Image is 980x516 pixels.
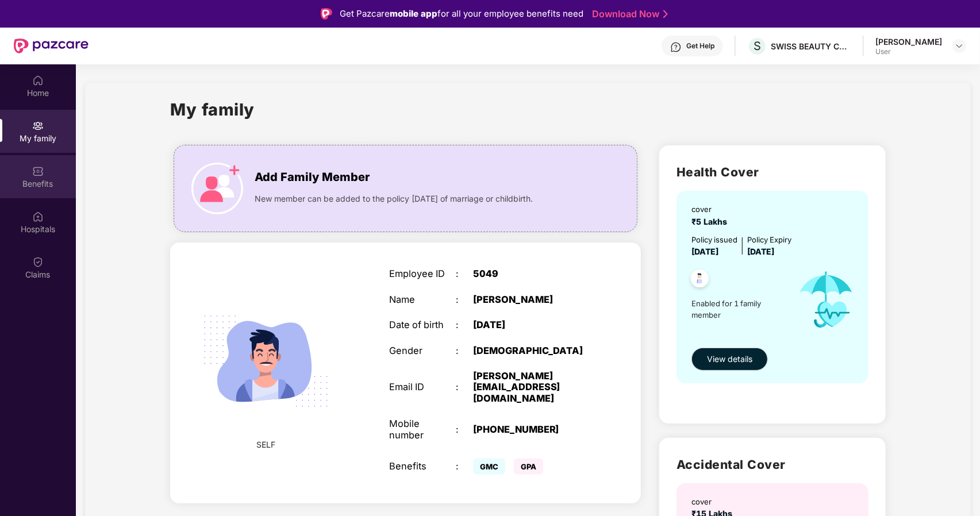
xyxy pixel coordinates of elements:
img: svg+xml;base64,PHN2ZyB3aWR0aD0iMjAiIGhlaWdodD0iMjAiIHZpZXdCb3g9IjAgMCAyMCAyMCIgZmlsbD0ibm9uZSIgeG... [32,120,44,132]
div: [PERSON_NAME] [875,36,942,47]
span: S [754,39,761,53]
span: View details [707,353,752,365]
strong: mobile app [390,8,438,19]
img: Stroke [663,8,668,20]
div: [PERSON_NAME][EMAIL_ADDRESS][DOMAIN_NAME] [473,371,590,404]
div: : [456,424,473,435]
div: [PERSON_NAME] [473,294,590,305]
h2: Health Cover [677,163,868,182]
div: Policy Expiry [747,234,791,245]
img: svg+xml;base64,PHN2ZyBpZD0iQmVuZWZpdHMiIHhtbG5zPSJodHRwOi8vd3d3LnczLm9yZy8yMDAwL3N2ZyIgd2lkdGg9Ij... [32,165,44,177]
img: icon [191,163,243,214]
div: cover [691,203,732,215]
img: svg+xml;base64,PHN2ZyBpZD0iSG9tZSIgeG1sbnM9Imh0dHA6Ly93d3cudzMub3JnLzIwMDAvc3ZnIiB3aWR0aD0iMjAiIG... [32,75,44,86]
button: View details [691,348,768,371]
img: svg+xml;base64,PHN2ZyBpZD0iRHJvcGRvd24tMzJ4MzIiIHhtbG5zPSJodHRwOi8vd3d3LnczLm9yZy8yMDAwL3N2ZyIgd2... [955,41,964,51]
img: svg+xml;base64,PHN2ZyB4bWxucz0iaHR0cDovL3d3dy53My5vcmcvMjAwMC9zdmciIHdpZHRoPSIyMjQiIGhlaWdodD0iMT... [189,284,343,438]
div: : [456,382,473,392]
div: [PHONE_NUMBER] [473,424,590,435]
a: Download Now [593,8,664,20]
img: svg+xml;base64,PHN2ZyB4bWxucz0iaHR0cDovL3d3dy53My5vcmcvMjAwMC9zdmciIHdpZHRoPSI0OC45NDMiIGhlaWdodD... [686,266,714,294]
span: ₹5 Lakhs [691,217,732,226]
div: : [456,345,473,356]
div: Employee ID [389,268,456,279]
div: [DATE] [473,319,590,330]
img: svg+xml;base64,PHN2ZyBpZD0iQ2xhaW0iIHhtbG5zPSJodHRwOi8vd3d3LnczLm9yZy8yMDAwL3N2ZyIgd2lkdGg9IjIwIi... [32,256,44,268]
div: cover [691,496,737,507]
div: Benefits [389,461,456,472]
span: New member can be added to the policy [DATE] of marriage or childbirth. [255,192,533,205]
div: : [456,268,473,279]
div: Mobile number [389,418,456,441]
span: GMC [473,459,505,475]
h1: My family [170,97,255,122]
div: Policy issued [691,234,737,245]
div: User [875,47,942,56]
img: Logo [321,8,332,20]
div: Get Pazcare for all your employee benefits need [340,7,584,21]
div: : [456,461,473,472]
span: Add Family Member [255,168,370,186]
span: Enabled for 1 family member [691,298,787,321]
img: svg+xml;base64,PHN2ZyBpZD0iSG9zcGl0YWxzIiB4bWxucz0iaHR0cDovL3d3dy53My5vcmcvMjAwMC9zdmciIHdpZHRoPS... [32,211,44,222]
div: SWISS BEAUTY COSMETICS PRIVATE LIMITED [771,41,851,52]
div: Date of birth [389,319,456,330]
div: 5049 [473,268,590,279]
div: Gender [389,345,456,356]
img: New Pazcare Logo [14,38,89,53]
img: icon [787,258,866,342]
span: [DATE] [691,247,718,256]
h2: Accidental Cover [677,455,868,474]
div: Name [389,294,456,305]
div: : [456,294,473,305]
div: Email ID [389,382,456,392]
span: GPA [514,459,543,475]
span: SELF [256,438,275,451]
span: [DATE] [747,247,774,256]
div: : [456,319,473,330]
div: Get Help [686,41,714,51]
img: svg+xml;base64,PHN2ZyBpZD0iSGVscC0zMngzMiIgeG1sbnM9Imh0dHA6Ly93d3cudzMub3JnLzIwMDAvc3ZnIiB3aWR0aD... [670,41,682,53]
div: [DEMOGRAPHIC_DATA] [473,345,590,356]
